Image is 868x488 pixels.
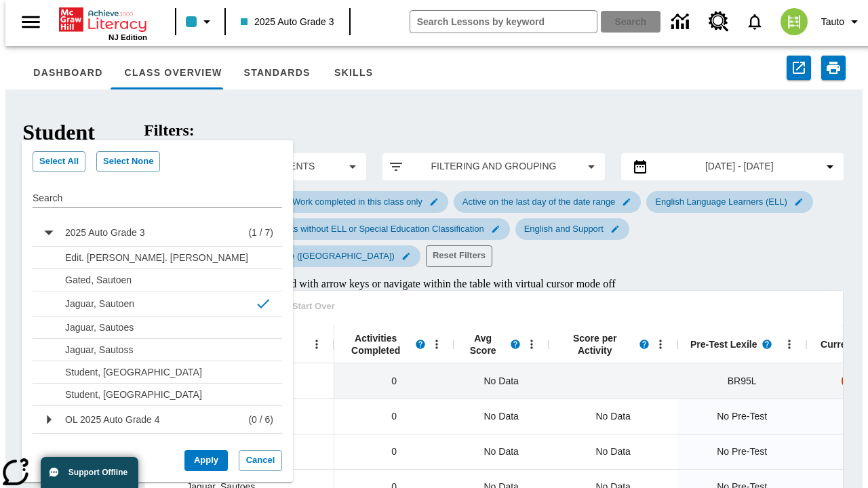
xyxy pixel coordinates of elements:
[646,191,812,213] div: Edit English Language Learners (ELL) filter selected submenu item
[59,5,147,41] div: Home
[477,438,526,466] span: No Data
[65,222,145,243] button: 2025 Auto Grade 3, Select all in the section
[779,334,800,354] button: Open Menu
[454,197,623,207] span: Active on the last day of the date range
[96,151,160,172] button: Select None
[68,468,127,477] span: Support Offline
[65,251,266,264] p: Edit. [PERSON_NAME]. [PERSON_NAME]
[33,151,85,172] button: Select All
[454,363,549,399] div: No Data, 2025 Auto Grade 3 (5/7)
[391,409,397,424] span: 0
[705,159,774,174] span: [DATE] - [DATE]
[772,4,816,39] button: Select a new avatar
[388,159,599,175] button: Apply filters menu item
[391,374,397,388] span: 0
[690,338,757,350] span: Pre-Test Lexile
[555,332,634,357] span: Score per Activity
[65,413,160,426] p: OL 2025 Auto Grade 4
[22,140,293,482] div: drop down list
[589,438,637,465] div: No Data, Gated, Sautoen
[334,363,454,399] div: 0, 2025 Auto Grade 3 (5/7)
[65,297,250,310] p: Jaguar, Sautoen
[454,191,641,213] div: Edit Active on the last day of the date range filter selected submenu item
[516,224,612,234] span: English and Support
[65,409,160,430] button: OL 2025 Auto Grade 4, Select all in the section
[239,450,282,471] button: Cancel
[477,367,526,395] span: No Data
[33,219,282,247] li: Sub Menu button2025 Auto Grade 3, Select all in the section(1 / 7)
[521,334,542,354] button: Open Menu
[114,57,233,89] button: Class Overview
[144,278,844,290] div: Class Overview , Use alt / command with arrow keys or navigate within the table with virtual curs...
[701,3,737,40] a: Resource Center, Will open in new tab
[22,57,113,89] button: Dashboard
[33,178,282,208] div: Search
[634,334,654,354] button: Read more about Score per Activity
[728,374,757,388] span: Beginning reader 95 Lexile, 2025 Auto Grade 3 (5/7)
[11,2,51,42] button: Open side menu
[65,365,266,379] p: Student, [GEOGRAPHIC_DATA]
[822,159,838,175] svg: Collapse Date Range Filter
[65,226,145,239] p: 2025 Auto Grade 3
[821,15,844,29] span: Tauto
[65,343,266,357] p: Jaguar, Sautoss
[334,399,454,434] div: 0, Edit. Vance, Sauto. Vance
[816,9,868,34] button: Profile/Settings
[454,434,549,469] div: No Data, Gated, Sautoen
[647,197,795,207] span: English Language Learners (ELL)
[241,15,334,29] span: 2025 Auto Grade 3
[410,334,431,354] button: Read more about Activities Completed
[717,445,767,459] span: No Pre-Test, Gated, Sautoen
[255,224,492,234] span: Students without ELL or Special Education Classification
[284,197,431,207] span: Work completed in this class only
[589,403,637,430] div: No Data, Edit. Vance, Sauto. Vance
[38,222,60,243] svg: Sub Menu button
[248,413,273,426] p: (0 / 6)
[515,218,629,240] div: Edit English and Support filter selected submenu item
[737,4,772,39] a: Notifications
[454,399,549,434] div: No Data, Edit. Vance, Sauto. Vance
[184,450,228,471] button: Apply
[821,56,846,80] button: Print
[787,56,811,80] button: Export to CSV
[415,159,572,174] span: Filtering and Grouping
[254,218,509,240] div: Edit Students without ELL or Special Education Classification filter selected submenu item
[283,191,448,213] div: Edit Work completed in this class only filter selected submenu item
[307,334,327,354] button: Open Menu
[33,406,282,434] li: Sub Menu buttonOL 2025 Auto Grade 4, Select all in the section(0 / 6)
[717,409,767,424] span: No Pre-Test, Edit. Vance, Sauto. Vance
[248,226,273,239] p: (1 / 7)
[334,434,454,469] div: 0, Gated, Sautoen
[427,334,447,354] button: Open Menu
[65,273,266,287] p: Gated, Sautoen
[477,403,526,430] span: No Data
[663,3,701,41] a: Data Center
[180,9,220,34] button: Class color is light blue. Change class color
[410,11,597,33] input: search field
[33,213,282,439] ul: filter dropdown class selector. 2 items.
[233,57,321,89] button: Standards
[781,8,808,35] img: avatar image
[321,57,387,89] button: Skills
[41,457,138,488] button: Support Offline
[391,445,397,459] span: 0
[460,332,505,357] span: Avg Score
[650,334,671,354] button: Open Menu
[627,159,838,175] button: Select the date range menu item
[144,121,844,140] h2: Filters:
[65,321,266,334] p: Jaguar, Sautoes
[341,332,410,357] span: Activities Completed
[505,334,526,354] button: Read more about the Average score
[38,409,60,430] svg: Sub Menu button
[757,334,777,354] button: Read more about Pre-Test Lexile
[65,388,266,401] p: Student, [GEOGRAPHIC_DATA]
[108,33,147,41] span: NJ Edition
